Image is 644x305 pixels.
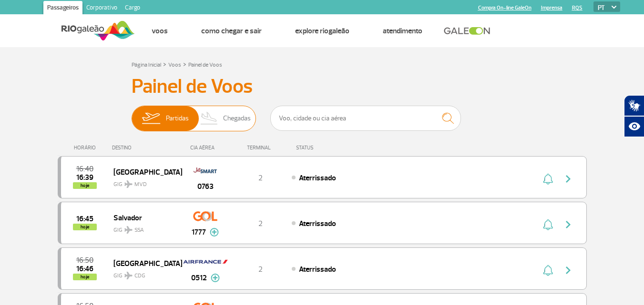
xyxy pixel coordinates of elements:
[113,211,174,224] span: Salvador
[258,173,263,183] span: 2
[572,5,583,11] a: RQS
[295,26,349,36] a: Explore RIOgaleão
[191,272,207,284] span: 0512
[113,166,174,178] span: [GEOGRAPHIC_DATA]
[134,180,147,189] span: MVD
[624,95,644,116] button: Abrir tradutor de língua de sinais.
[291,145,369,151] div: STATUS
[136,106,166,131] img: slider-embarque
[624,116,644,137] button: Abrir recursos assistivos.
[270,106,461,131] input: Voo, cidade ou cia aérea
[299,173,336,183] span: Aterrissado
[188,61,222,69] a: Painel de Voos
[383,26,422,36] a: Atendimento
[543,219,553,230] img: sino-painel-voo.svg
[76,216,93,222] span: 2025-09-26 16:45:00
[112,145,182,151] div: DESTINO
[562,219,574,230] img: seta-direita-painel-voo.svg
[543,173,553,185] img: sino-painel-voo.svg
[201,26,262,36] a: Como chegar e sair
[76,174,93,181] span: 2025-09-26 16:39:18
[299,219,336,228] span: Aterrissado
[113,266,174,280] span: GIG
[210,228,219,236] img: mais-info-painel-voo.svg
[124,180,133,188] img: destiny_airplane.svg
[73,274,97,280] span: hoje
[192,226,206,238] span: 1777
[223,106,251,131] span: Chegadas
[211,274,220,282] img: mais-info-painel-voo.svg
[562,265,574,276] img: seta-direita-painel-voo.svg
[543,265,553,276] img: sino-painel-voo.svg
[134,272,145,280] span: CDG
[76,257,93,264] span: 2025-09-26 16:50:00
[113,175,174,189] span: GIG
[121,1,144,16] a: Cargo
[168,61,181,69] a: Voos
[182,145,229,151] div: CIA AÉREA
[134,226,144,235] span: SSA
[166,106,189,131] span: Partidas
[197,181,214,192] span: 0763
[258,265,263,274] span: 2
[163,59,166,69] a: >
[478,5,532,11] a: Compra On-line GaleOn
[76,166,93,172] span: 2025-09-26 16:40:00
[562,173,574,185] img: seta-direita-painel-voo.svg
[113,257,174,269] span: [GEOGRAPHIC_DATA]
[73,182,97,189] span: hoje
[82,1,121,16] a: Corporativo
[124,272,133,279] img: destiny_airplane.svg
[43,1,82,16] a: Passageiros
[132,61,161,69] a: Página Inicial
[258,219,263,228] span: 2
[229,145,291,151] div: TERMINAL
[299,265,336,274] span: Aterrissado
[183,59,186,69] a: >
[113,221,174,235] span: GIG
[132,75,513,98] h3: Painel de Voos
[195,106,224,131] img: slider-desembarque
[73,224,97,230] span: hoje
[124,226,133,234] img: destiny_airplane.svg
[76,266,93,272] span: 2025-09-26 16:46:00
[541,5,562,11] a: Imprensa
[624,95,644,137] div: Plugin de acessibilidade da Hand Talk.
[152,26,168,36] a: Voos
[61,145,112,151] div: HORÁRIO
